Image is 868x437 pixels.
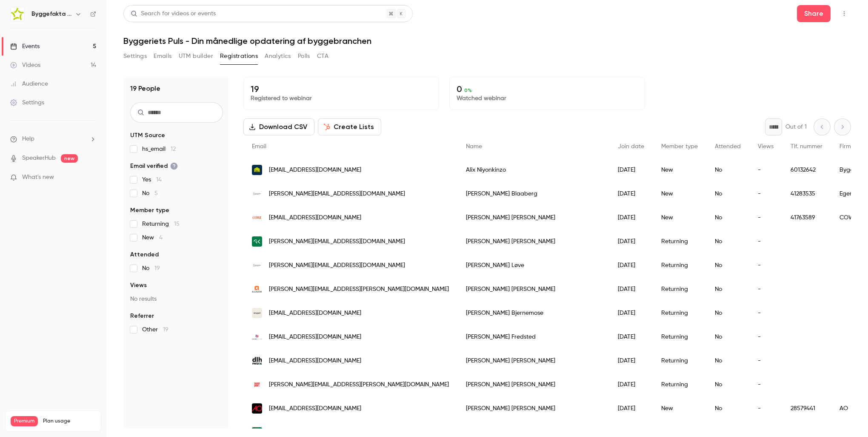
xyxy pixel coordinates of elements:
[609,230,653,253] div: [DATE]
[706,158,749,182] div: No
[179,49,213,63] button: UTM builder
[653,277,706,301] div: Returning
[749,253,782,277] div: -
[749,373,782,397] div: -
[269,285,449,294] span: [PERSON_NAME][EMAIL_ADDRESS][PERSON_NAME][DOMAIN_NAME]
[457,84,638,94] p: 0
[457,373,609,397] div: [PERSON_NAME] [PERSON_NAME]
[317,49,328,63] button: CTA
[252,236,262,247] img: gk.dk
[269,356,361,365] span: [EMAIL_ADDRESS][DOMAIN_NAME]
[269,213,361,222] span: [EMAIL_ADDRESS][DOMAIN_NAME]
[749,206,782,230] div: -
[457,94,638,103] p: Watched webinar
[706,301,749,325] div: No
[142,145,176,153] span: hs_email
[706,182,749,206] div: No
[609,325,653,349] div: [DATE]
[609,397,653,420] div: [DATE]
[61,154,78,163] span: new
[252,356,262,366] img: dlh.com
[142,220,180,228] span: Returning
[130,162,178,170] span: Email verified
[706,253,749,277] div: No
[130,131,165,140] span: UTM Source
[653,349,706,373] div: Returning
[653,397,706,420] div: New
[252,284,262,294] img: allegion.com
[123,36,851,46] h1: Byggeriets Puls - Din månedlige opdatering af byggebranchen
[653,253,706,277] div: Returning
[269,190,405,198] span: [PERSON_NAME][EMAIL_ADDRESS][DOMAIN_NAME]
[706,373,749,397] div: No
[797,5,831,22] button: Share
[782,397,831,420] div: 28579441
[22,154,56,163] a: SpeakerHub
[791,144,822,149] span: Tlf. nummer
[466,144,482,149] span: Name
[154,190,158,196] span: 5
[706,230,749,253] div: No
[782,158,831,182] div: 60132642
[609,206,653,230] div: [DATE]
[749,158,782,182] div: -
[653,373,706,397] div: Returning
[782,206,831,230] div: 41763589
[706,325,749,349] div: No
[749,397,782,420] div: -
[251,94,432,103] p: Registered to webinar
[661,144,698,149] span: Member type
[123,49,147,63] button: Settings
[269,404,361,413] span: [EMAIL_ADDRESS][DOMAIN_NAME]
[749,301,782,325] div: -
[609,182,653,206] div: [DATE]
[130,295,223,303] p: No results
[220,49,258,63] button: Registrations
[839,144,855,149] span: Firma
[265,49,291,63] button: Analytics
[457,301,609,325] div: [PERSON_NAME] Bjernemose
[252,144,266,149] span: Email
[706,349,749,373] div: No
[749,182,782,206] div: -
[252,189,262,199] img: egernsund.com
[174,221,180,227] span: 15
[269,261,405,270] span: [PERSON_NAME][EMAIL_ADDRESS][DOMAIN_NAME]
[252,403,262,414] img: ao.dk
[457,230,609,253] div: [PERSON_NAME] [PERSON_NAME]
[252,334,262,339] img: livingbetter.dk
[457,253,609,277] div: [PERSON_NAME] Løve
[11,416,38,426] span: Premium
[130,131,223,334] section: facet-groups
[318,118,381,135] button: Create Lists
[706,397,749,420] div: No
[154,265,160,271] span: 19
[749,230,782,253] div: -
[252,260,262,270] img: egernsund.com
[86,174,96,181] iframe: Noticeable Trigger
[269,380,449,389] span: [PERSON_NAME][EMAIL_ADDRESS][PERSON_NAME][DOMAIN_NAME]
[10,61,40,69] div: Videos
[156,177,162,183] span: 14
[457,397,609,420] div: [PERSON_NAME] [PERSON_NAME]
[154,49,171,63] button: Emails
[142,325,168,334] span: Other
[131,9,216,18] div: Search for videos or events
[653,230,706,253] div: Returning
[609,253,653,277] div: [DATE]
[251,84,432,94] p: 19
[43,418,96,425] span: Plan usage
[252,165,262,175] img: byggefakta.dk
[609,158,653,182] div: [DATE]
[11,7,24,21] img: Byggefakta | Powered by Hubexo
[618,144,644,149] span: Join date
[142,189,158,198] span: No
[457,349,609,373] div: [PERSON_NAME] [PERSON_NAME]
[785,123,807,131] p: Out of 1
[758,144,774,149] span: Views
[10,98,44,107] div: Settings
[31,10,71,18] h6: Byggefakta | Powered by Hubexo
[10,135,96,144] li: help-dropdown-opener
[653,325,706,349] div: Returning
[715,144,741,149] span: Attended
